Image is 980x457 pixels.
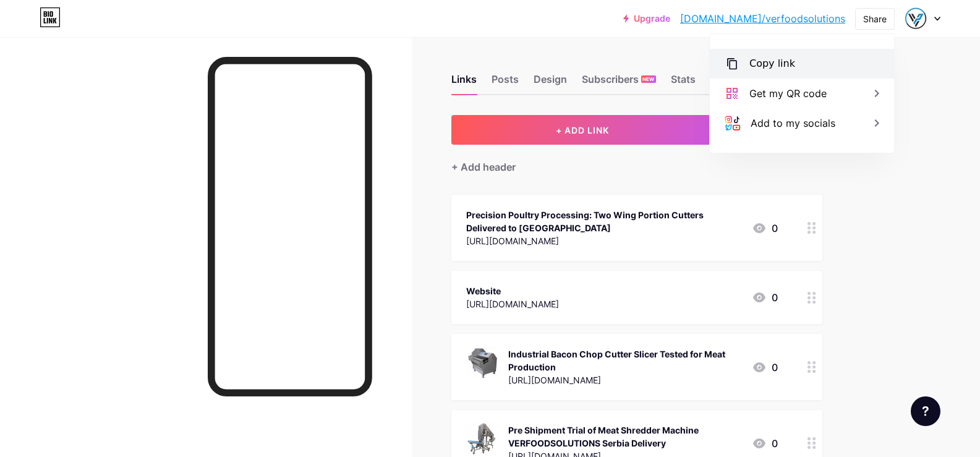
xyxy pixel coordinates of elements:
div: Stats [671,72,696,94]
a: Upgrade [623,14,670,23]
img: Pre Shipment Trial of Meat Shredder Machine VERFOODSOLUTIONS Serbia Delivery [466,422,498,455]
span: NEW [642,75,654,83]
div: Posts [492,72,519,94]
div: [URL][DOMAIN_NAME] [466,297,559,310]
div: Pre Shipment Trial of Meat Shredder Machine VERFOODSOLUTIONS Serbia Delivery [508,424,742,450]
button: + ADD LINK [451,115,714,145]
div: Design [534,72,567,94]
div: Share [863,12,887,25]
div: Website [466,284,559,297]
div: [URL][DOMAIN_NAME] [508,374,742,387]
img: Industrial Bacon Chop Cutter Slicer Tested for Meat Production [466,346,498,378]
div: Subscribers [582,72,656,94]
img: VER Food Solutions [904,7,927,30]
a: [DOMAIN_NAME]/verfoodsolutions [680,11,845,26]
div: Precision Poultry Processing: Two Wing Portion Cutters Delivered to [GEOGRAPHIC_DATA] [466,208,742,234]
div: Links [451,72,477,94]
div: + Add header [451,160,516,174]
div: 0 [752,290,778,305]
div: 0 [752,436,778,451]
div: Copy link [749,56,795,71]
div: Add to my socials [751,116,835,130]
div: [URL][DOMAIN_NAME] [466,234,742,247]
div: 0 [752,360,778,375]
div: Industrial Bacon Chop Cutter Slicer Tested for Meat Production [508,348,742,374]
span: + ADD LINK [556,125,609,135]
div: Get my QR code [749,86,827,101]
div: 0 [752,221,778,236]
